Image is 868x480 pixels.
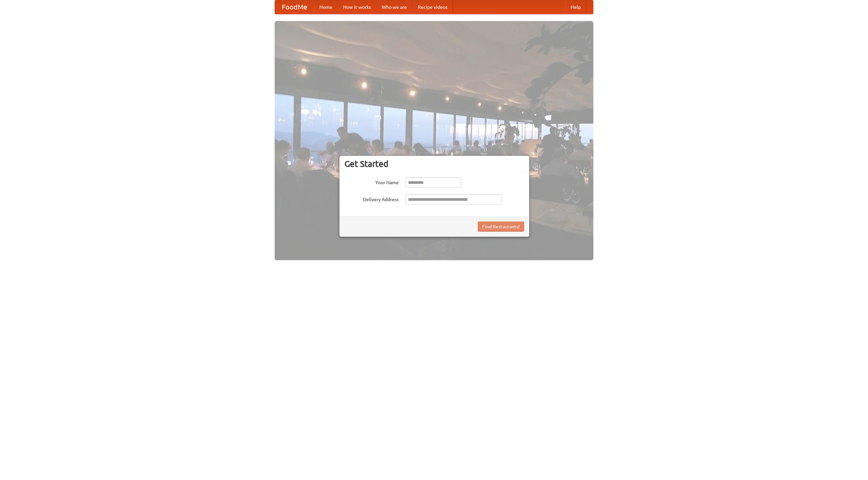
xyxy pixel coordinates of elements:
label: Delivery Address [344,194,399,203]
a: Home [314,0,338,14]
a: FoodMe [275,0,314,14]
label: Your Name [344,177,399,186]
button: Find Restaurants! [478,222,524,232]
a: Who we are [376,0,412,14]
a: How it works [338,0,376,14]
a: Help [565,0,586,14]
h3: Get Started [344,159,524,169]
a: Recipe videos [412,0,453,14]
